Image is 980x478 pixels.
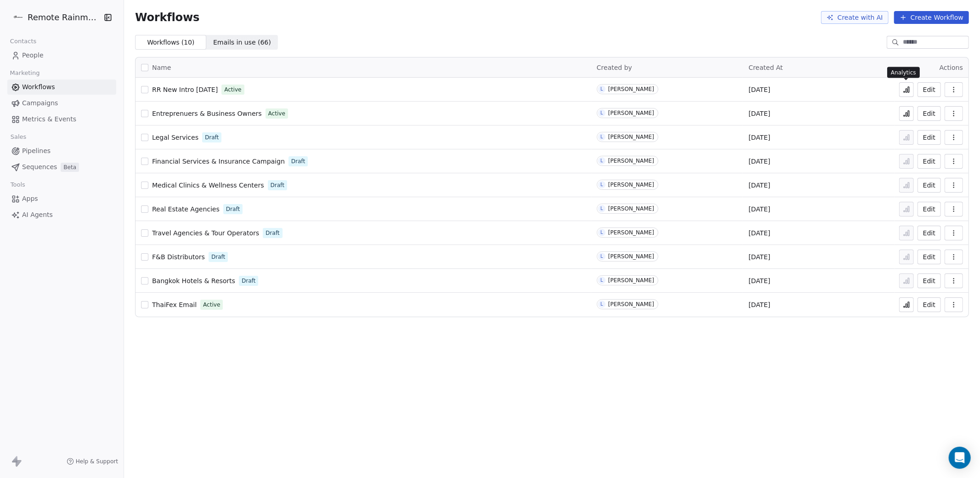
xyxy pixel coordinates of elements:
[918,154,941,169] button: Edit
[213,38,271,47] span: Emails in use ( 66 )
[152,277,235,285] span: Bangkok Hotels & Resorts
[15,15,22,22] img: logo_orange.svg
[203,301,220,309] span: Active
[748,276,770,285] span: [DATE]
[152,110,262,117] span: Entreprenuers & Business Owners
[211,253,225,261] span: Draft
[11,10,98,25] button: Remote Rainmaker
[608,253,654,260] div: [PERSON_NAME]
[748,109,770,118] span: [DATE]
[597,64,632,71] span: Created by
[28,11,101,23] span: Remote Rainmaker
[76,458,118,465] span: Help & Support
[600,181,603,188] div: L
[22,82,55,92] span: Workflows
[152,228,259,238] a: Travel Agencies & Tour Operators
[152,85,218,94] a: RR New Intro [DATE]
[152,301,197,308] span: ThaiFex Email
[268,109,285,118] span: Active
[600,253,603,260] div: L
[67,458,118,465] a: Help & Support
[6,34,40,48] span: Contacts
[226,205,240,213] span: Draft
[152,229,259,237] span: Travel Agencies & Tour Operators
[291,157,305,165] span: Draft
[26,15,45,22] div: v 4.0.25
[242,277,255,285] span: Draft
[22,146,51,156] span: Pipelines
[600,133,603,141] div: L
[918,82,941,97] a: Edit
[608,134,654,140] div: [PERSON_NAME]
[748,64,783,71] span: Created At
[15,24,22,31] img: website_grey.svg
[608,158,654,164] div: [PERSON_NAME]
[7,207,116,222] a: AI Agents
[7,48,116,63] a: People
[600,205,603,212] div: L
[748,300,770,309] span: [DATE]
[152,276,235,285] a: Bangkok Hotels & Resorts
[600,157,603,165] div: L
[6,130,30,144] span: Sales
[22,114,76,124] span: Metrics & Events
[748,157,770,166] span: [DATE]
[918,226,941,240] button: Edit
[949,447,971,469] div: Open Intercom Messenger
[940,64,963,71] span: Actions
[748,181,770,190] span: [DATE]
[918,178,941,193] button: Edit
[7,96,116,111] a: Campaigns
[7,112,116,127] a: Metrics & Events
[152,109,262,118] a: Entreprenuers & Business Owners
[25,53,32,61] img: tab_domain_overview_orange.svg
[152,133,198,142] a: Legal Services
[608,301,654,307] div: [PERSON_NAME]
[918,202,941,216] button: Edit
[152,134,198,141] span: Legal Services
[894,11,969,24] button: Create Workflow
[7,143,116,159] a: Pipelines
[918,297,941,312] button: Edit
[748,228,770,238] span: [DATE]
[152,181,264,190] a: Medical Clinics & Wellness Centers
[152,205,220,214] a: Real Estate Agencies
[22,162,57,172] span: Sequences
[152,63,171,73] span: Name
[600,85,603,93] div: L
[152,253,205,261] span: F&B Distributors
[608,182,654,188] div: [PERSON_NAME]
[918,250,941,264] a: Edit
[22,194,38,204] span: Apps
[152,158,285,165] span: Financial Services & Insurance Campaign
[91,53,99,61] img: tab_keywords_by_traffic_grey.svg
[102,54,155,60] div: Keywords by Traffic
[6,66,44,80] span: Marketing
[608,205,654,212] div: [PERSON_NAME]
[891,69,916,76] p: Analytics
[224,85,241,94] span: Active
[7,159,116,175] a: SequencesBeta
[61,163,79,172] span: Beta
[600,301,603,308] div: L
[7,191,116,206] a: Apps
[271,181,284,189] span: Draft
[22,51,44,60] span: People
[600,277,603,284] div: L
[918,130,941,145] a: Edit
[608,229,654,236] div: [PERSON_NAME]
[6,178,29,192] span: Tools
[821,11,889,24] button: Create with AI
[152,252,205,262] a: F&B Distributors
[22,210,53,220] span: AI Agents
[918,106,941,121] button: Edit
[35,54,82,60] div: Domain Overview
[600,109,603,117] div: L
[918,273,941,288] button: Edit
